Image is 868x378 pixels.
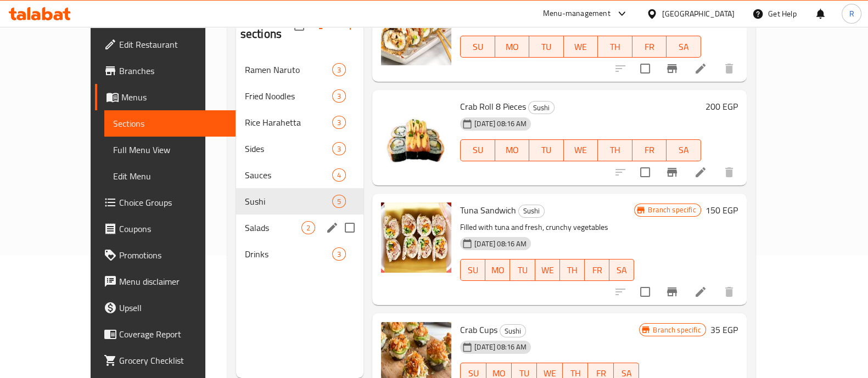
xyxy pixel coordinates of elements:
[637,39,662,55] span: FR
[529,139,563,161] button: TU
[470,342,531,352] span: [DATE] 08:16 AM
[529,36,563,58] button: TU
[104,110,236,137] a: Sections
[534,39,559,55] span: TU
[381,202,451,273] img: Tuna Sandwich
[236,162,363,188] div: Sauces4
[119,38,227,51] span: Edit Restaurant
[528,101,555,114] div: Sushi
[95,31,236,58] a: Edit Restaurant
[332,89,346,103] div: items
[113,143,227,156] span: Full Menu View
[510,259,535,281] button: TU
[113,117,227,130] span: Sections
[245,63,332,76] span: Ramen Naruto
[333,65,345,75] span: 3
[500,324,526,337] div: Sushi
[564,36,598,58] button: WE
[470,119,531,129] span: [DATE] 08:16 AM
[460,98,526,115] span: Crab Roll 8 Pieces
[637,142,662,158] span: FR
[602,39,628,55] span: TH
[245,116,332,129] span: Rice Harahetta
[632,139,667,161] button: FR
[460,202,516,218] span: Tuna Sandwich
[705,202,738,218] h6: 150 EGP
[236,52,363,272] nav: Menu sections
[245,89,332,103] div: Fried Noodles
[302,223,315,233] span: 2
[598,36,632,58] button: TH
[667,36,701,58] button: SA
[119,275,227,288] span: Menu disclaimer
[333,249,345,259] span: 3
[716,55,742,82] button: delete
[634,280,657,303] span: Select to update
[568,142,593,158] span: WE
[236,109,363,136] div: Rice Harahetta3
[245,142,332,155] div: Sides
[95,216,236,242] a: Coupons
[585,259,609,281] button: FR
[119,249,227,262] span: Promotions
[333,170,345,180] span: 4
[598,139,632,161] button: TH
[659,159,685,185] button: Branch-specific-item
[671,142,696,158] span: SA
[659,279,685,305] button: Branch-specific-item
[543,7,611,20] div: Menu-management
[460,221,634,234] p: Filled with tuna and fresh, crunchy vegetables
[535,259,560,281] button: WE
[500,325,525,337] span: Sushi
[589,262,605,278] span: FR
[560,259,585,281] button: TH
[332,195,346,208] div: items
[643,205,700,215] span: Branch specific
[95,189,236,216] a: Choice Groups
[671,39,696,55] span: SA
[95,242,236,268] a: Promotions
[119,301,227,314] span: Upsell
[113,170,227,183] span: Edit Menu
[95,347,236,374] a: Grocery Checklist
[104,163,236,189] a: Edit Menu
[236,188,363,215] div: Sushi5
[609,259,634,281] button: SA
[694,62,707,75] a: Edit menu item
[245,247,332,261] span: Drinks
[119,196,227,209] span: Choice Groups
[485,259,510,281] button: MO
[849,8,854,20] span: R
[332,63,346,76] div: items
[716,279,742,305] button: delete
[564,139,598,161] button: WE
[381,99,451,169] img: Crab Roll 8 Pieces
[460,321,497,338] span: Crab Cups
[705,99,738,114] h6: 200 EGP
[332,142,346,155] div: items
[518,205,545,218] div: Sushi
[460,36,495,58] button: SU
[495,139,529,161] button: MO
[240,9,294,42] h2: Menu sections
[659,55,685,82] button: Branch-specific-item
[529,101,554,114] span: Sushi
[694,285,707,298] a: Edit menu item
[104,137,236,163] a: Full Menu View
[245,168,332,182] span: Sauces
[95,321,236,347] a: Coverage Report
[694,166,707,179] a: Edit menu item
[568,39,593,55] span: WE
[245,221,301,234] span: Salads
[333,91,345,101] span: 3
[245,195,332,208] div: Sushi
[119,222,227,235] span: Coupons
[465,142,490,158] span: SU
[564,262,580,278] span: TH
[632,36,667,58] button: FR
[634,57,657,80] span: Select to update
[333,144,345,154] span: 3
[95,58,236,84] a: Branches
